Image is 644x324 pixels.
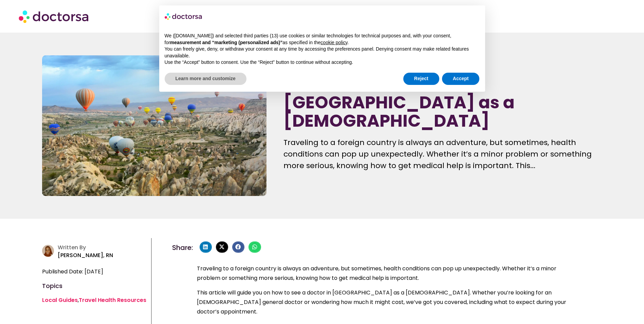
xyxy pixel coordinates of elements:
img: How to see a doctor in Turkey as a foreigner - a complete guide for travelers [42,55,266,196]
p: [PERSON_NAME], RN [58,251,148,260]
a: cookie policy [320,40,347,45]
p: You can freely give, deny, or withdraw your consent at any time by accessing the preferences pane... [165,46,480,59]
img: logo [165,11,203,22]
h4: Topics [42,283,148,289]
p: We ([DOMAIN_NAME]) and selected third parties (13) use cookies or similar technologies for techni... [165,33,480,46]
strong: measurement and “marketing (personalized ads)” [170,40,282,45]
button: Accept [442,73,480,85]
a: Travel Health Resources [79,296,146,304]
span: , [42,296,146,304]
button: Learn more and customize [165,73,246,85]
span: Published Date: [DATE] [42,267,103,276]
button: Reject [403,73,439,85]
div: Share on facebook [232,241,244,253]
p: Traveling to a foreign country is always an adventure, but sometimes, health conditions can pop u... [197,264,577,283]
h1: How to See a Doctor in [GEOGRAPHIC_DATA] as a [DEMOGRAPHIC_DATA] [283,75,602,130]
p: Traveling to a foreign country is always an adventure, but sometimes, health conditions can pop u... [283,137,602,172]
h4: Written By [58,244,148,251]
a: Local Guides [42,296,78,304]
div: Share on whatsapp [249,241,261,253]
p: This article will guide you on how to see a doctor in [GEOGRAPHIC_DATA] as a [DEMOGRAPHIC_DATA]. ... [197,288,577,317]
div: Share on linkedin [200,241,212,253]
p: Use the “Accept” button to consent. Use the “Reject” button to continue without accepting. [165,59,480,66]
h4: Share: [172,244,193,251]
div: Share on x-twitter [216,241,228,253]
